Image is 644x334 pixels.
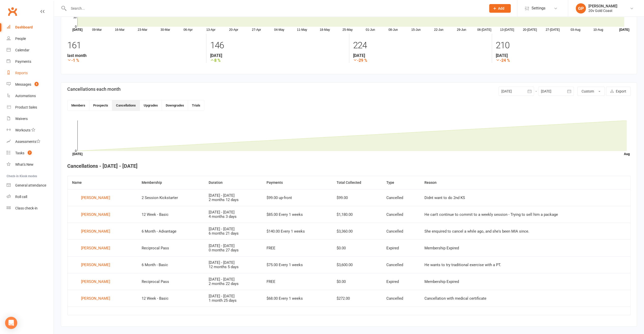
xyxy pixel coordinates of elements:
[210,38,345,53] div: 146
[7,44,54,56] a: Calendar
[7,113,54,125] a: Waivers
[7,90,54,102] a: Automations
[7,203,54,214] a: Class kiosk mode
[210,53,345,58] strong: [DATE]
[15,206,38,210] div: Class check-in
[7,79,54,90] a: Messages 5
[137,206,204,223] td: 12 Week - Basic
[420,223,630,239] td: She enquired to cancel a while ago, and she's been MIA since.
[204,189,262,206] td: [DATE] - [DATE]
[15,94,36,98] div: Automations
[267,280,327,284] div: FREE
[209,231,257,236] div: 6 months 21 days
[420,189,630,206] td: Didnt want to do 2nd KS
[7,147,54,159] a: Tasks 7
[420,206,630,223] td: He can't continue to commit to a weekly session - Trying to sell him a package
[267,246,327,250] div: FREE
[588,8,617,13] div: 20v Gold Coast
[382,206,420,223] td: Cancelled
[137,223,204,239] td: 6 Month - Advantage
[81,194,110,202] div: [PERSON_NAME]
[67,5,483,12] input: Search...
[72,244,133,252] a: [PERSON_NAME]
[72,261,133,269] a: [PERSON_NAME]
[7,56,54,67] a: Payments
[15,48,29,52] div: Calendar
[140,100,162,111] button: Upgrades
[81,244,110,252] div: [PERSON_NAME]
[353,38,488,53] div: 224
[81,227,110,235] div: [PERSON_NAME]
[15,195,27,199] div: Roll call
[7,22,54,33] a: Dashboard
[67,87,121,92] h3: Cancellations each month
[267,296,327,301] div: $68.00 Every 1 weeks
[209,298,257,303] div: 1 month 25 days
[382,189,420,206] td: Cancelled
[209,282,257,286] div: 2 months 22 days
[7,159,54,170] a: What's New
[498,6,504,10] span: Add
[81,261,110,269] div: [PERSON_NAME]
[67,163,631,169] h4: Cancellations - [DATE] - [DATE]
[588,4,617,8] div: [PERSON_NAME]
[332,256,382,273] td: $3,600.00
[210,58,345,63] strong: 8 %
[89,100,112,111] button: Prospects
[137,290,204,307] td: 12 Week - Basic
[81,295,110,302] div: [PERSON_NAME]
[7,102,54,113] a: Product Sales
[382,223,420,239] td: Cancelled
[204,273,262,290] td: [DATE] - [DATE]
[420,290,630,307] td: Cancellation with medical certificate
[72,211,133,218] a: [PERSON_NAME]
[7,33,54,44] a: People
[353,53,488,58] strong: [DATE]
[137,239,204,256] td: Reciprocal Pass
[496,58,631,63] strong: -24 %
[209,265,257,269] div: 12 months 5 days
[7,191,54,203] a: Roll call
[582,89,594,93] span: Custom
[420,273,630,290] td: Membership Expired
[67,38,202,53] div: 161
[188,100,204,111] button: Trials
[209,215,257,219] div: 4 months 3 days
[6,5,19,18] a: Clubworx
[577,87,605,96] button: Custom
[496,38,631,53] div: 210
[353,58,488,63] strong: -29 %
[72,194,133,202] a: [PERSON_NAME]
[262,176,332,189] th: Payments
[15,105,37,109] div: Product Sales
[382,256,420,273] td: Cancelled
[15,37,26,41] div: People
[72,227,133,235] a: [PERSON_NAME]
[204,239,262,256] td: [DATE] - [DATE]
[496,53,631,58] strong: [DATE]
[15,117,28,121] div: Waivers
[332,206,382,223] td: $1,180.00
[204,206,262,223] td: [DATE] - [DATE]
[204,223,262,239] td: [DATE] - [DATE]
[15,183,46,187] div: General attendance
[267,212,327,217] div: $85.00 Every 1 weeks
[67,53,202,58] strong: last month
[204,176,262,189] th: Duration
[267,263,327,267] div: $75.00 Every 1 weeks
[267,196,327,200] div: $99.00 up-front
[204,256,262,273] td: [DATE] - [DATE]
[137,189,204,206] td: 2 Session Kickstarter
[68,100,89,111] button: Members
[332,176,382,189] th: Total Collected
[162,100,188,111] button: Downgrades
[72,278,133,285] a: [PERSON_NAME]
[332,290,382,307] td: $272.00
[15,25,33,29] div: Dashboard
[7,125,54,136] a: Workouts
[420,239,630,256] td: Membership Expired
[332,189,382,206] td: $99.00
[35,82,39,86] span: 5
[137,256,204,273] td: 6 Month - Basic
[15,128,30,132] div: Workouts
